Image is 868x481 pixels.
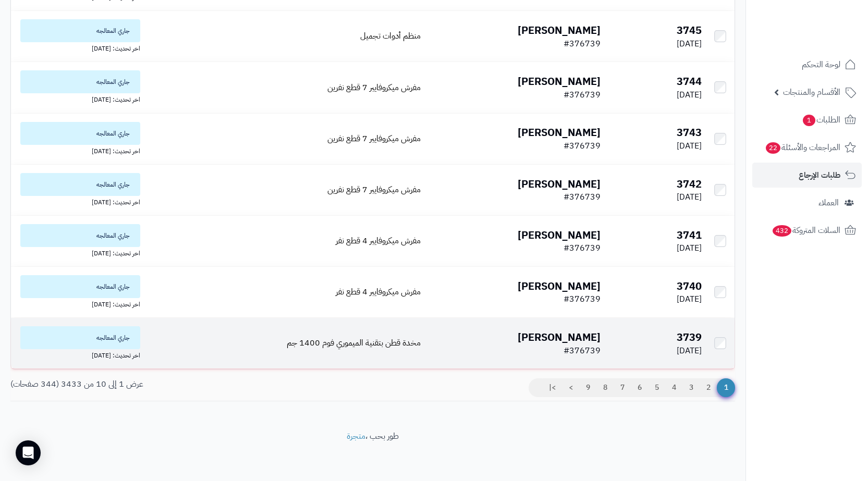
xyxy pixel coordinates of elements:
[677,329,702,345] b: 3739
[518,329,601,345] b: [PERSON_NAME]
[3,378,373,390] div: عرض 1 إلى 10 من 3433 (344 صفحات)
[682,378,700,397] a: 3
[564,89,601,101] span: #376739
[15,247,140,258] div: اخر تحديث: [DATE]
[665,378,683,397] a: 4
[20,173,140,196] span: جاري المعالجه
[700,378,717,397] a: 2
[803,115,815,126] span: 1
[596,378,614,397] a: 8
[518,22,601,38] b: [PERSON_NAME]
[20,19,140,42] span: جاري المعالجه
[15,145,140,156] div: اخر تحديث: [DATE]
[327,183,421,196] a: مفرش ميكروفايبر 7 قطع نفرين
[564,242,601,254] span: #376739
[20,70,140,93] span: جاري المعالجه
[16,440,41,465] div: Open Intercom Messenger
[677,176,702,192] b: 3742
[20,122,140,145] span: جاري المعالجه
[542,378,563,397] a: >|
[336,286,421,298] a: مفرش ميكروفايبر 4 قطع نفر
[327,132,421,145] a: مفرش ميكروفايبر 7 قطع نفرين
[818,195,839,210] span: العملاء
[15,349,140,360] div: اخر تحديث: [DATE]
[20,224,140,247] span: جاري المعالجه
[564,344,601,357] span: #376739
[677,344,702,357] span: [DATE]
[518,227,601,243] b: [PERSON_NAME]
[772,223,840,238] span: السلات المتروكة
[677,89,702,101] span: [DATE]
[677,191,702,203] span: [DATE]
[752,218,862,243] a: السلات المتروكة432
[677,227,702,243] b: 3741
[327,81,421,94] a: مفرش ميكروفايبر 7 قطع نفرين
[564,140,601,152] span: #376739
[677,140,702,152] span: [DATE]
[752,163,862,188] a: طلبات الإرجاع
[802,113,840,127] span: الطلبات
[783,85,840,100] span: الأقسام والمنتجات
[677,73,702,89] b: 3744
[518,73,601,89] b: [PERSON_NAME]
[15,196,140,207] div: اخر تحديث: [DATE]
[518,278,601,294] b: [PERSON_NAME]
[564,38,601,50] span: #376739
[287,337,421,349] a: مخدة قطن بتقنية الميموري فوم 1400 جم
[677,242,702,254] span: [DATE]
[564,191,601,203] span: #376739
[766,142,780,154] span: 22
[15,42,140,53] div: اخر تحديث: [DATE]
[20,275,140,298] span: جاري المعالجه
[20,326,140,349] span: جاري المعالجه
[518,176,601,192] b: [PERSON_NAME]
[347,430,365,442] a: متجرة
[677,293,702,305] span: [DATE]
[799,168,840,182] span: طلبات الإرجاع
[717,378,735,397] span: 1
[360,30,421,42] a: منظم أدوات تجميل
[677,278,702,294] b: 3740
[677,125,702,140] b: 3743
[677,38,702,50] span: [DATE]
[752,135,862,160] a: المراجعات والأسئلة22
[752,190,862,215] a: العملاء
[564,293,601,305] span: #376739
[752,107,862,132] a: الطلبات1
[773,225,791,237] span: 432
[15,93,140,104] div: اخر تحديث: [DATE]
[631,378,649,397] a: 6
[802,57,840,72] span: لوحة التحكم
[648,378,666,397] a: 5
[15,298,140,309] div: اخر تحديث: [DATE]
[518,125,601,140] b: [PERSON_NAME]
[579,378,597,397] a: 9
[765,140,840,155] span: المراجعات والأسئلة
[336,235,421,247] a: مفرش ميكروفايبر 4 قطع نفر
[562,378,580,397] a: >
[752,52,862,77] a: لوحة التحكم
[614,378,631,397] a: 7
[677,22,702,38] b: 3745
